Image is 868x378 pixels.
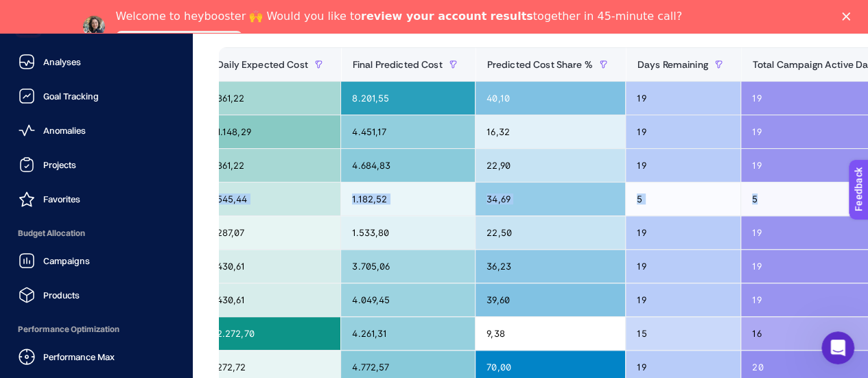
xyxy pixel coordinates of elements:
b: results [490,10,532,23]
div: 19 [626,115,740,148]
a: Performance Max [11,343,181,370]
div: Close [842,12,856,21]
div: 40,10 [476,82,625,115]
div: 430,61 [206,283,341,316]
span: Predicted Cost Share % [486,59,592,70]
a: Goal Tracking [11,82,181,110]
span: Anomalies [43,125,86,136]
div: 19 [626,216,740,249]
a: Projects [11,151,181,178]
div: 4.684,83 [341,149,475,182]
div: 4.451,17 [341,115,475,148]
a: Products [11,281,181,309]
div: 8.201,55 [341,82,475,115]
div: 19 [626,283,740,316]
span: Final Predicted Cost [352,59,442,70]
div: 9,38 [476,317,625,350]
div: 1.182,52 [341,182,475,215]
div: 287,07 [206,216,341,249]
iframe: Intercom live chat [821,331,854,364]
span: Feedback [8,4,52,15]
div: 1.533,80 [341,216,475,249]
b: review your account [361,10,486,23]
a: Speak with an Expert [116,31,243,47]
div: 15 [626,317,740,350]
span: Analyses [43,56,81,67]
div: 19 [626,250,740,283]
a: Analyses [11,48,181,75]
div: 22,50 [476,216,625,249]
div: 36,23 [476,250,625,283]
span: Performance Max [43,351,115,362]
div: 5 [626,182,740,215]
div: 22,90 [476,149,625,182]
a: Anomalies [11,117,181,144]
span: Daily Expected Cost [217,59,308,70]
div: Welcome to heybooster 🙌 Would you like to together in 45-minute call? [116,10,682,23]
span: Campaigns [43,255,90,266]
div: 4.261,31 [341,317,475,350]
span: Products [43,290,80,300]
span: Goal Tracking [43,91,99,102]
a: Campaigns [11,247,181,274]
div: 545,44 [206,182,341,215]
div: 861,22 [206,149,341,182]
div: 430,61 [206,250,341,283]
span: Favorites [43,193,80,204]
div: 861,22 [206,82,341,115]
div: 34,69 [476,182,625,215]
div: 3.705,06 [341,250,475,283]
span: Budget Allocation [11,220,181,247]
div: 16,32 [476,115,625,148]
img: Profile image for Neslihan [83,16,105,38]
span: Performance Optimization [11,316,181,343]
span: Days Remaining [637,59,707,70]
div: 4.049,45 [341,283,475,316]
div: 19 [626,82,740,115]
a: Favorites [11,185,181,213]
div: 39,60 [476,283,625,316]
div: 1.148,29 [206,115,341,148]
span: Projects [43,159,76,170]
div: 2.272,70 [206,317,341,350]
div: 19 [626,149,740,182]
